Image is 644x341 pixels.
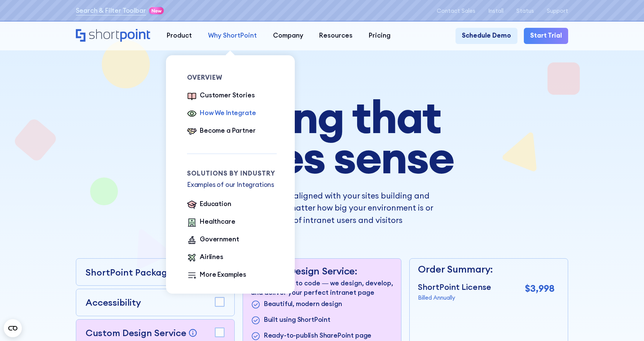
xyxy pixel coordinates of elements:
div: Resources [319,31,353,41]
a: Healthcare [187,217,235,228]
h1: Pricing that makes sense [141,97,503,177]
a: Install [488,8,504,14]
p: Billed Annually [418,294,491,302]
p: Custom Design Service [86,327,186,338]
div: Solutions by Industry [187,170,277,177]
a: Pricing [361,28,399,44]
p: ShortPoint pricing is aligned with your sites building and designing needs, no matter how big you... [201,190,443,226]
div: Company [273,31,303,41]
a: Customer Stories [187,91,255,102]
a: How We Integrate [187,108,256,120]
a: Why ShortPoint [200,28,265,44]
p: ShortPoint Package [86,265,172,279]
p: Built using ShortPoint [264,315,330,326]
a: Status [516,8,534,14]
a: Company [265,28,311,44]
iframe: Chat Widget [509,254,644,341]
a: Resources [311,28,361,44]
div: Airlines [200,252,223,262]
div: Become a Partner [200,126,255,136]
div: More Examples [200,270,246,280]
div: How We Integrate [200,108,256,118]
div: Pricing [369,31,391,41]
a: Government [187,235,239,246]
a: Search & Filter Toolbar [76,6,146,16]
a: More Examples [187,270,246,281]
a: Product [158,28,200,44]
div: Government [200,235,239,244]
div: Why ShortPoint [208,31,257,41]
a: Become a Partner [187,126,256,137]
p: ShortPoint License [418,281,491,293]
a: Start Trial [524,28,568,44]
p: From concept to code — we design, develop, and deliver your perfect intranet page [251,279,393,298]
a: Home [76,29,151,43]
a: Education [187,199,231,211]
div: Overview [187,74,277,81]
a: Support [547,8,568,14]
button: Open CMP widget [4,319,22,337]
a: Airlines [187,252,223,264]
div: Healthcare [200,217,235,227]
p: Examples of our Integrations [187,180,277,190]
p: Custom Design Service: [251,265,393,277]
div: Education [200,199,231,209]
div: Product [167,31,192,41]
p: Order Summary: [418,262,555,277]
p: Beautiful, modern design [264,299,342,310]
p: Accessibility [86,296,141,309]
div: Customer Stories [200,91,255,100]
a: Schedule Demo [455,28,517,44]
a: Contact Sales [437,8,475,14]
